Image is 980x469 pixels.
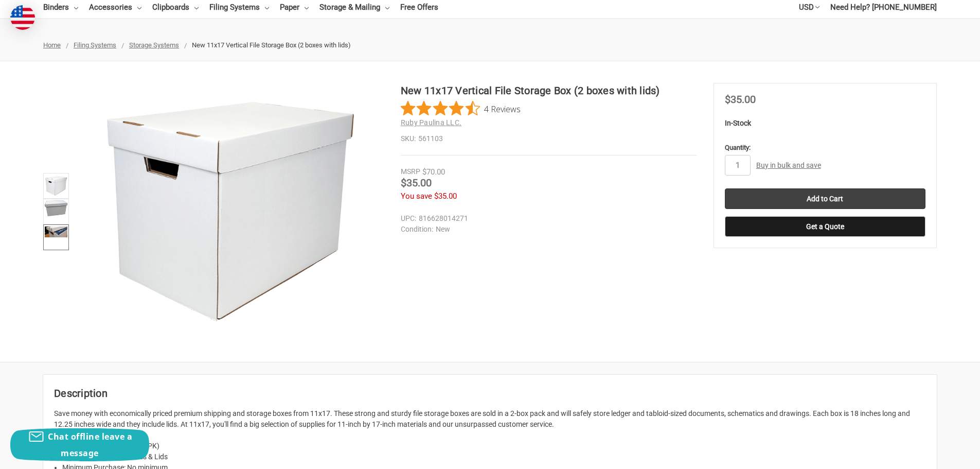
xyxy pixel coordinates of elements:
[756,161,821,169] a: Buy in bulk and save
[54,408,926,430] p: Save money with economically priced premium shipping and storage boxes from 11x17. These strong a...
[102,83,359,340] img: New 11x17 Vertical File Storage Box (2 boxes with lids)
[725,118,925,129] p: In-Stock
[401,177,432,189] span: $35.00
[725,93,756,106] span: $35.00
[401,213,692,224] dd: 816628014271
[54,386,926,401] h2: Description
[401,133,697,144] dd: 561103
[401,83,697,98] h1: New 11x17 Vertical File Storage Box (2 boxes with lids)
[895,441,980,469] iframe: Google Customer Reviews
[401,118,461,127] a: Ruby Paulina LLC.
[10,428,149,461] button: Chat offline leave a message
[129,41,179,49] a: Storage Systems
[725,216,925,237] button: Get a Quote
[401,192,432,201] span: You save
[10,5,35,30] img: duty and tax information for United States
[45,175,67,197] img: New 11x17 Vertical File Storage Box (2 boxes with lids)
[43,41,61,49] a: Home
[484,101,521,116] span: 4 Reviews
[401,101,521,116] button: Rated 4.5 out of 5 stars from 4 reviews. Jump to reviews.
[74,41,116,49] a: Filing Systems
[725,143,925,153] label: Quantity:
[725,188,925,209] input: Add to Cart
[434,192,457,201] span: $35.00
[62,441,926,451] li: Unit of Measure: Package (PK)
[401,213,416,224] dt: UPC:
[45,227,67,237] img: New 11x17 Vertical File Storage Box (561103)
[401,224,692,235] dd: New
[401,133,416,144] dt: SKU:
[401,224,433,235] dt: Condition:
[48,431,132,459] span: Chat offline leave a message
[422,167,445,177] span: $70.00
[45,200,67,216] img: New 11x17 Vertical File Storage Box (2 boxes with lids)
[401,166,420,177] div: MSRP
[62,451,926,462] li: Package Includes: 2 Boxes & Lids
[192,41,351,49] span: New 11x17 Vertical File Storage Box (2 boxes with lids)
